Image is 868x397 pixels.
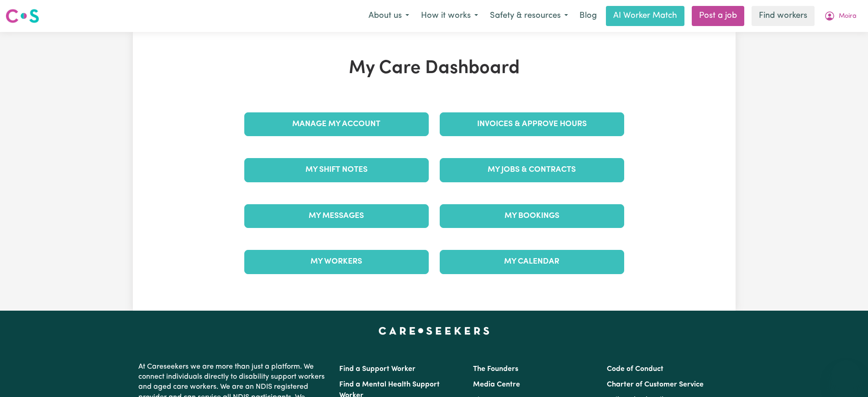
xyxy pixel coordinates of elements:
[5,8,39,24] img: Careseekers logo
[440,112,624,136] a: Invoices & Approve Hours
[379,327,489,334] a: Careseekers home page
[339,365,416,373] a: Find a Support Worker
[363,6,415,26] button: About us
[839,11,857,21] span: Moira
[607,381,704,388] a: Charter of Customer Service
[244,158,429,182] a: My Shift Notes
[244,250,429,274] a: My Workers
[831,360,861,390] iframe: Button to launch messaging window
[818,6,863,26] button: My Account
[692,6,744,26] a: Post a job
[473,365,518,373] a: The Founders
[440,204,624,228] a: My Bookings
[607,365,663,373] a: Code of Conduct
[606,6,684,26] a: AI Worker Match
[574,6,602,26] a: Blog
[415,6,484,26] button: How it works
[440,250,624,274] a: My Calendar
[473,381,520,388] a: Media Centre
[752,6,815,26] a: Find workers
[484,6,574,26] button: Safety & resources
[244,204,429,228] a: My Messages
[244,112,429,136] a: Manage My Account
[5,5,39,26] a: Careseekers logo
[440,158,624,182] a: My Jobs & Contracts
[239,58,630,79] h1: My Care Dashboard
